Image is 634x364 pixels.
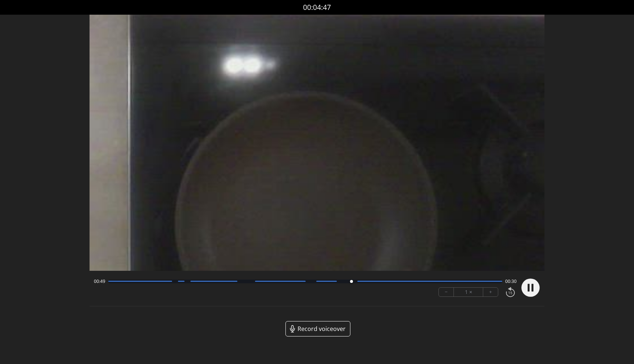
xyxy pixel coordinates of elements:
[94,279,105,284] span: 00:49
[483,288,498,296] button: +
[303,2,331,13] a: 00:04:47
[505,279,517,284] span: 00:30
[439,288,454,296] button: −
[298,324,346,333] span: Record voiceover
[454,288,483,296] div: 1 ×
[285,321,350,336] a: Record voiceover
